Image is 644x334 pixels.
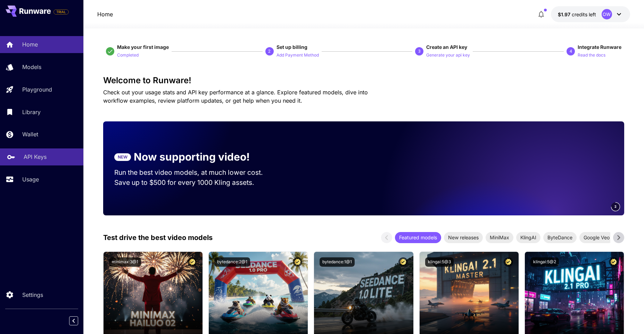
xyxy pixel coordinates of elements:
[22,108,41,116] p: Library
[572,11,596,17] span: credits left
[109,257,141,267] button: minimax:3@1
[69,316,78,325] button: Collapse sidebar
[22,291,43,299] p: Settings
[578,51,605,59] button: Read the docs
[395,234,441,241] span: Featured models
[486,234,513,241] span: MiniMax
[504,257,513,267] button: Certified Model – Vetted for best performance and includes a commercial license.
[516,232,540,243] div: KlingAI
[551,6,630,22] button: $1.9712OW
[426,51,470,59] button: Generate your api key
[486,232,513,243] div: MiniMax
[117,52,139,59] p: Completed
[444,234,483,241] span: New releases
[54,9,68,15] span: TRIAL
[426,44,467,50] span: Create an API key
[97,10,113,18] a: Home
[22,40,38,49] p: Home
[22,85,52,94] p: Playground
[293,257,302,267] button: Certified Model – Vetted for best performance and includes a commercial license.
[268,48,271,54] p: 2
[425,257,454,267] button: klingai:5@3
[103,89,368,104] span: Check out your usage stats and API key performance at a glance. Explore featured models, dive int...
[53,8,69,16] span: Add your payment card to enable full platform functionality.
[570,48,572,54] p: 4
[97,10,113,18] nav: breadcrumb
[320,257,355,267] button: bytedance:1@1
[103,76,624,85] h3: Welcome to Runware!
[22,175,39,183] p: Usage
[614,204,617,209] span: 2
[578,52,605,59] p: Read the docs
[22,130,38,138] p: Wallet
[188,257,197,267] button: Certified Model – Vetted for best performance and includes a commercial license.
[117,44,169,50] span: Make your first image
[22,63,41,71] p: Models
[609,257,618,267] button: Certified Model – Vetted for best performance and includes a commercial license.
[118,154,127,160] p: NEW
[214,257,250,267] button: bytedance:2@1
[276,51,319,59] button: Add Payment Method
[530,257,559,267] button: klingai:5@2
[579,232,614,243] div: Google Veo
[543,234,577,241] span: ByteDance
[276,44,307,50] span: Set up billing
[558,11,596,18] div: $1.9712
[602,9,612,19] div: OW
[579,234,614,241] span: Google Veo
[114,178,276,188] p: Save up to $500 for every 1000 Kling assets.
[444,232,483,243] div: New releases
[103,232,213,243] p: Test drive the best video models
[74,315,83,327] div: Collapse sidebar
[395,232,441,243] div: Featured models
[24,153,47,161] p: API Keys
[117,51,139,59] button: Completed
[398,257,408,267] button: Certified Model – Vetted for best performance and includes a commercial license.
[516,234,540,241] span: KlingAI
[426,52,470,59] p: Generate your api key
[134,149,250,165] p: Now supporting video!
[114,168,276,178] p: Run the best video models, at much lower cost.
[543,232,577,243] div: ByteDance
[418,48,421,54] p: 3
[558,11,572,17] span: $1.97
[578,44,621,50] span: Integrate Runware
[276,52,319,59] p: Add Payment Method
